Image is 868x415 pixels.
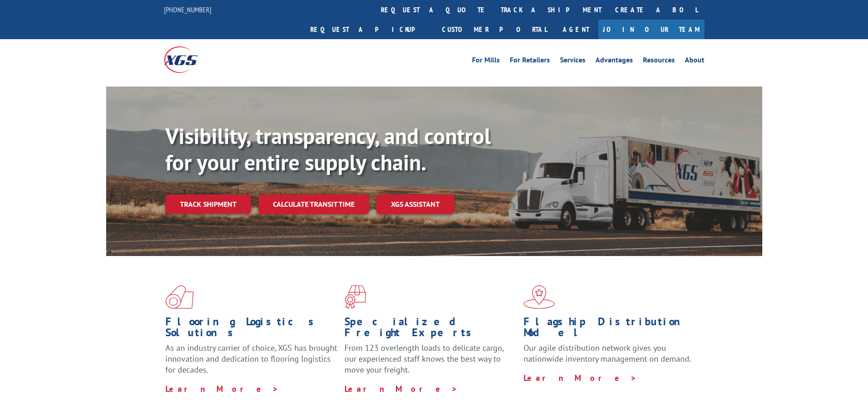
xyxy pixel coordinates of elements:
b: Visibility, transparency, and control for your entire supply chain. [165,122,491,176]
a: Request a pickup [303,20,435,39]
a: [PHONE_NUMBER] [164,5,211,14]
a: Agent [554,20,598,39]
a: Track shipment [165,195,251,214]
a: Join Our Team [598,20,704,39]
h1: Specialized Freight Experts [344,316,517,343]
span: Our agile distribution network gives you nationwide inventory management on demand. [524,343,691,364]
img: xgs-icon-focused-on-flooring-red [344,285,366,309]
a: For Retailers [510,56,550,67]
img: xgs-icon-total-supply-chain-intelligence-red [165,285,194,309]
a: Learn More > [344,384,458,394]
a: Services [560,56,586,67]
a: For Mills [472,56,500,67]
p: From 123 overlength loads to delicate cargo, our experienced staff knows the best way to move you... [344,343,517,383]
a: About [685,56,704,67]
a: Resources [643,56,675,67]
img: xgs-icon-flagship-distribution-model-red [524,285,555,309]
span: As an industry carrier of choice, XGS has brought innovation and dedication to flooring logistics... [165,343,337,375]
a: XGS ASSISTANT [376,195,454,214]
a: Learn More > [165,384,279,394]
a: Calculate transit time [258,195,369,214]
h1: Flagship Distribution Model [524,316,696,343]
a: Advantages [596,56,633,67]
a: Learn More > [524,373,637,383]
h1: Flooring Logistics Solutions [165,316,338,343]
a: Customer Portal [435,20,554,39]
